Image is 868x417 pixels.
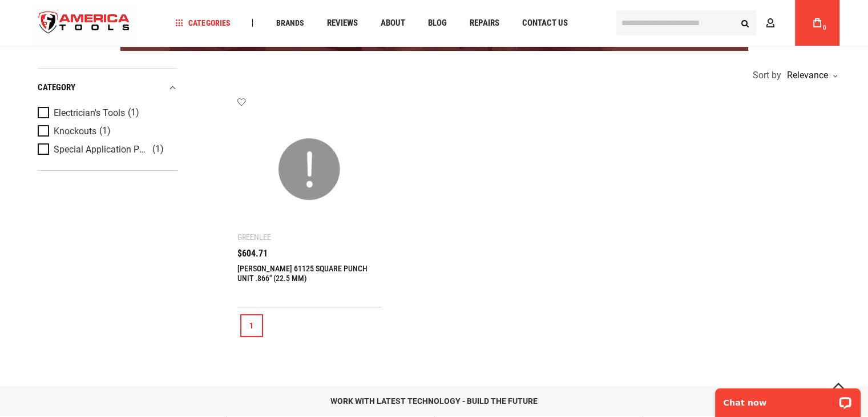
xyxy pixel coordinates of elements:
span: Categories [175,19,230,27]
a: [PERSON_NAME] 61125 SQUARE PUNCH UNIT .866" (22.5 MM) [237,264,368,283]
span: 0 [823,25,826,31]
div: Relevance [784,71,837,80]
span: Electrician's Tools [54,108,125,118]
a: Reviews [321,15,362,31]
span: (1) [128,108,139,118]
a: Categories [170,15,235,31]
span: (1) [99,126,111,136]
span: Blog [427,19,446,27]
img: America Tools [29,2,140,45]
a: Brands [271,15,309,31]
iframe: LiveChat chat widget [708,381,868,417]
span: $604.71 [237,249,268,258]
img: GREENLEE 61125 SQUARE PUNCH UNIT .866 [249,109,370,230]
span: Brands [276,19,304,27]
span: Knockouts [54,126,96,137]
button: Search [734,12,756,34]
span: About [380,19,405,27]
span: Special Application Punches [54,145,150,155]
span: (1) [152,145,164,154]
a: 1 [240,314,263,337]
span: Sort by [753,71,781,80]
div: Product Filters [38,68,177,171]
a: Knockouts (1) [38,125,175,138]
a: Special Application Punches (1) [38,143,175,156]
div: category [38,80,177,95]
a: About [375,15,410,31]
a: Contact Us [516,15,572,31]
span: Contact Us [522,19,567,27]
a: Repairs [464,15,504,31]
span: Reviews [326,19,357,27]
a: Electrician's Tools (1) [38,107,175,119]
div: Greenlee [237,232,271,242]
a: Blog [422,15,451,31]
a: store logo [29,2,140,45]
span: Repairs [469,19,499,27]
